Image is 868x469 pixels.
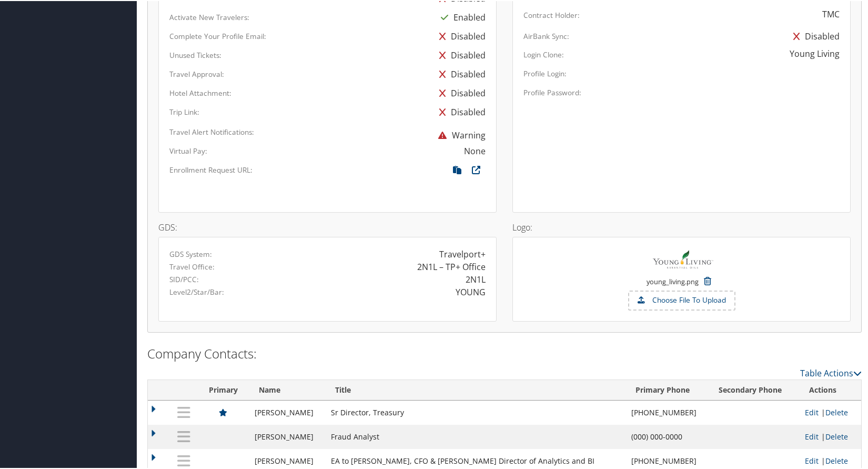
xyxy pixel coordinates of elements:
label: Unused Tickets: [169,49,221,59]
label: Login Clone: [523,48,564,59]
th: Primary Phone [626,379,709,400]
div: Enabled [436,7,486,26]
div: Disabled [434,64,486,83]
span: Warning [433,128,486,140]
a: Delete [825,455,848,465]
div: Young Living [790,46,840,59]
td: (000) 000-0000 [626,424,709,448]
div: Disabled [434,83,486,102]
label: Travel Alert Notifications: [169,126,254,136]
div: Travelport+ [439,247,486,260]
td: Fraud Analyst [326,424,627,448]
div: YOUNG [456,285,486,297]
label: Travel Approval: [169,68,224,78]
label: Profile Password: [523,86,581,97]
a: Edit [805,431,819,441]
a: Delete [825,406,848,416]
a: Delete [825,431,848,441]
a: Edit [805,406,819,416]
div: 2N1L – TP+ Office [417,260,486,272]
div: Disabled [788,26,840,45]
h4: GDS: [158,222,497,231]
td: | [800,400,861,424]
a: Edit [805,455,819,465]
div: 2N1L [466,272,486,285]
th: Secondary Phone [709,379,799,400]
small: young_living.png [647,276,699,296]
label: Contract Holder: [523,9,580,19]
div: Disabled [434,102,486,121]
th: Name [249,379,326,400]
label: Virtual Pay: [169,145,207,155]
td: [PHONE_NUMBER] [626,400,709,424]
label: Activate New Travelers: [169,11,249,22]
label: Enrollment Request URL: [169,164,253,174]
th: Actions [800,379,861,400]
div: Disabled [434,26,486,45]
div: TMC [822,7,840,19]
label: Choose File To Upload [629,291,734,308]
label: AirBank Sync: [523,30,569,41]
div: Disabled [434,45,486,64]
td: [PERSON_NAME] [249,400,326,424]
label: Travel Office: [169,261,215,271]
img: young_living.png [649,247,714,271]
label: SID/PCC: [169,273,199,284]
h4: Logo: [512,222,851,231]
td: | [800,424,861,448]
td: [PERSON_NAME] [249,424,326,448]
label: Profile Login: [523,67,567,78]
td: Sr Director, Treasury [326,400,627,424]
label: Hotel Attachment: [169,87,231,97]
h2: Company Contacts: [147,344,862,362]
label: GDS System: [169,248,212,258]
a: Table Actions [800,366,862,378]
th: Primary [197,379,249,400]
th: Title [326,379,627,400]
div: None [464,144,486,156]
label: Level2/Star/Bar: [169,286,224,296]
label: Complete Your Profile Email: [169,30,266,41]
label: Trip Link: [169,106,199,116]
